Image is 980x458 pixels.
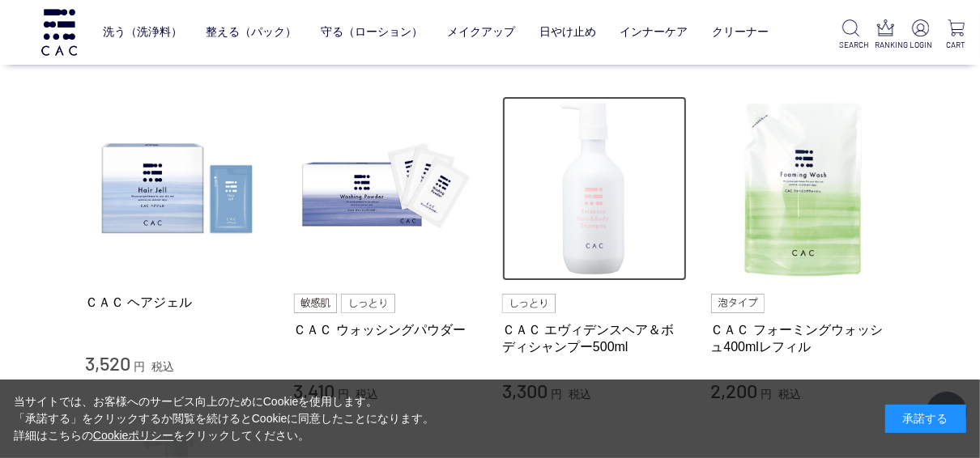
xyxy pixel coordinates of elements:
img: 泡タイプ [711,294,765,313]
a: RANKING [875,19,897,51]
a: 洗う（洗浄料） [103,13,182,52]
a: Cookieポリシー [93,429,174,442]
a: クリーナー [712,13,769,52]
a: 整える（パック） [206,13,296,52]
a: インナーケア [620,13,688,52]
img: しっとり [502,294,556,313]
img: ＣＡＣ ヘアジェル [85,96,270,281]
p: CART [944,39,967,51]
a: メイクアップ [447,13,515,52]
a: CART [944,19,967,51]
img: logo [39,9,79,55]
p: LOGIN [910,39,932,51]
a: ＣＡＣ ヘアジェル [85,294,270,311]
a: LOGIN [910,19,932,51]
span: 3,520 [85,351,130,375]
p: RANKING [875,39,897,51]
span: 税込 [151,360,174,373]
p: SEARCH [840,39,863,51]
img: ＣＡＣ フォーミングウォッシュ400mlレフィル [711,96,896,281]
a: ＣＡＣ フォーミングウォッシュ400mlレフィル [711,321,896,356]
span: 2,200 [711,379,758,402]
img: しっとり [341,294,394,313]
img: ＣＡＣ エヴィデンスヘア＆ボディシャンプー500ml [502,96,687,281]
span: 3,410 [294,379,335,402]
a: SEARCH [840,19,863,51]
a: ＣＡＣ ウォッシングパウダー [294,321,479,338]
div: 当サイトでは、お客様へのサービス向上のためにCookieを使用します。 「承諾する」をクリックするか閲覧を続けるとCookieに同意したことになります。 詳細はこちらの をクリックしてください。 [14,393,435,444]
div: 承諾する [885,405,966,433]
a: ＣＡＣ エヴィデンスヘア＆ボディシャンプー500ml [502,321,687,356]
span: 3,300 [502,379,548,402]
a: 日やけ止め [539,13,596,52]
span: 円 [134,360,145,373]
img: ＣＡＣ ウォッシングパウダー [294,96,479,281]
a: 守る（ローション） [321,13,423,52]
img: 敏感肌 [294,294,338,313]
